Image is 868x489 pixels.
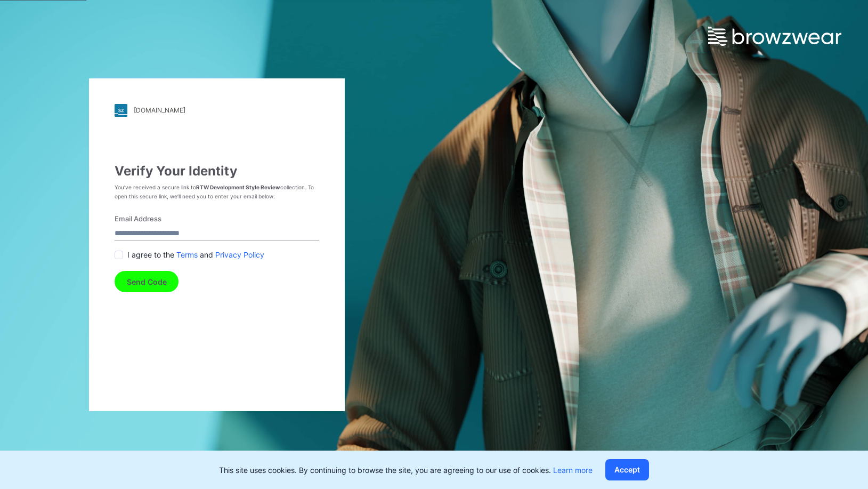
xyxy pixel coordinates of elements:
a: Privacy Policy [215,249,264,260]
button: Send Code [115,271,179,292]
img: browzwear-logo.e42bd6dac1945053ebaf764b6aa21510.svg [708,27,841,46]
p: This site uses cookies. By continuing to browse the site, you are agreeing to our use of cookies. [219,464,593,476]
div: [DOMAIN_NAME] [134,106,185,114]
img: stylezone-logo.562084cfcfab977791bfbf7441f1a819.svg [115,104,127,117]
a: [DOMAIN_NAME] [115,104,319,117]
p: You’ve received a secure link to collection. To open this secure link, we’ll need you to enter yo... [115,183,319,201]
div: I agree to the and [115,249,319,260]
label: Email Address [115,214,313,225]
button: Accept [605,459,649,480]
a: Learn more [553,466,593,475]
h3: Verify Your Identity [115,164,319,179]
a: Terms [176,249,198,260]
strong: RTW Development Style Review [196,184,280,190]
